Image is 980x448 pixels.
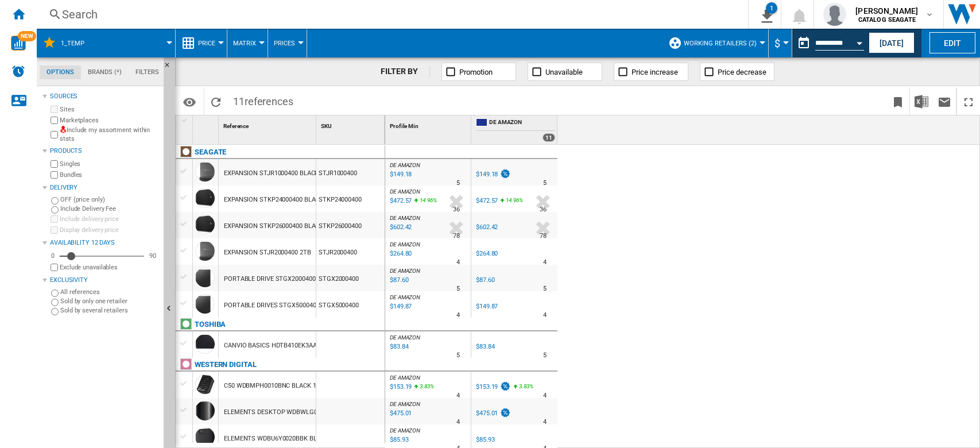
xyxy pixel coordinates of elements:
[476,410,498,417] div: $475.01
[390,427,420,434] span: DE AMAZON
[204,88,227,115] button: Reload
[50,238,159,248] div: Availability 12 Days
[195,358,257,372] div: Click to filter on that brand
[476,303,498,310] div: $149.87
[224,373,324,399] div: C50 WDBMPH0010BNC BLACK 1TB
[540,230,547,242] div: Delivery Time : 78 days
[476,276,494,284] div: $87.60
[224,160,332,187] div: EXPANSION STJR1000400 BLACK 1TB
[50,92,159,101] div: Sources
[61,29,96,57] button: 1_temp
[51,226,58,234] input: Display delivery price
[474,301,498,312] div: $149.87
[957,88,980,115] button: Maximize
[221,115,316,133] div: Sort None
[453,230,460,242] div: Delivery Time : 78 days
[11,64,25,78] img: alerts-logo.svg
[51,160,58,168] input: Singles
[456,416,460,428] div: Delivery Time : 4 days
[419,381,425,395] i: %
[60,263,159,272] label: Exclude unavailables
[388,381,412,393] div: Last updated : Monday, 13 October 2025 05:15
[420,197,433,203] span: 14.96
[390,334,420,341] span: DE AMAZON
[388,115,471,133] div: Profile Min Sort None
[476,171,498,178] div: $149.18
[60,250,144,262] md-slider: Availability
[929,32,975,53] button: Edit
[388,275,408,286] div: Last updated : Monday, 13 October 2025 04:21
[388,115,471,133] div: Sort None
[316,212,385,238] div: STKP26000400
[51,128,58,142] input: Include my assortment within stats
[441,63,516,81] button: Promotion
[774,29,786,57] button: $
[519,383,529,389] span: 3.83
[474,434,494,446] div: $85.93
[684,40,757,47] span: Working Retailers (2)
[60,171,159,179] label: Bundles
[319,115,385,133] div: Sort None
[459,68,493,76] span: Promotion
[11,36,26,51] img: wise-card.svg
[388,341,408,353] div: Last updated : Monday, 13 October 2025 04:25
[858,16,916,24] b: CATALOG SEAGATE
[700,63,774,81] button: Price decrease
[42,29,169,57] div: 1_temp
[886,88,909,115] button: Bookmark this report
[198,40,215,47] span: Price
[195,115,218,133] div: Sort None
[224,266,349,292] div: PORTABLE DRIVE STGX2000400 BLACK 2TB
[766,2,777,14] div: 1
[316,238,385,265] div: STJR2000400
[910,88,933,115] button: Download in Excel
[51,215,58,223] input: Include delivery price
[40,65,81,79] md-tab-item: Options
[390,374,420,381] span: DE AMAZON
[933,88,956,115] button: Send this report by email
[129,65,166,79] md-tab-item: Filters
[224,399,377,426] div: ELEMENTS DESKTOP WDBWLG0240HBK BLACK 24TB
[51,197,59,204] input: OFF (price only)
[60,288,159,296] label: All references
[316,265,385,291] div: STGX2000400
[420,383,430,389] span: 3.83
[543,177,547,189] div: Delivery Time : 5 days
[51,264,58,271] input: Display delivery price
[499,381,511,391] img: promotionV3.png
[769,29,792,57] md-menu: Currency
[855,5,918,17] span: [PERSON_NAME]
[456,257,460,268] div: Delivery Time : 4 days
[499,169,511,179] img: promotionV3.png
[474,381,511,393] div: $153.19
[476,436,494,443] div: $85.93
[227,88,299,112] span: 11
[388,408,412,419] div: Last updated : Monday, 13 October 2025 05:49
[48,252,57,260] div: 0
[456,390,460,401] div: Delivery Time : 4 days
[474,195,498,207] div: $472.57
[528,63,602,81] button: Unavailable
[60,195,159,204] label: OFF (price only)
[718,68,766,76] span: Price decrease
[849,31,870,52] button: Open calendar
[198,29,221,57] button: Price
[474,248,498,260] div: $264.80
[419,195,425,209] i: %
[390,162,420,168] span: DE AMAZON
[543,416,547,428] div: Delivery Time : 4 days
[223,123,249,129] span: Reference
[195,318,226,331] div: Click to filter on that brand
[221,115,316,133] div: Reference Sort None
[381,66,429,78] div: FILTER BY
[60,297,159,306] label: Sold by only one retailer
[456,283,460,295] div: Delivery Time : 5 days
[684,29,762,57] button: Working Retailers (2)
[390,294,420,300] span: DE AMAZON
[233,29,262,57] button: Matrix
[474,341,494,353] div: $83.84
[51,308,59,315] input: Sold by several retailers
